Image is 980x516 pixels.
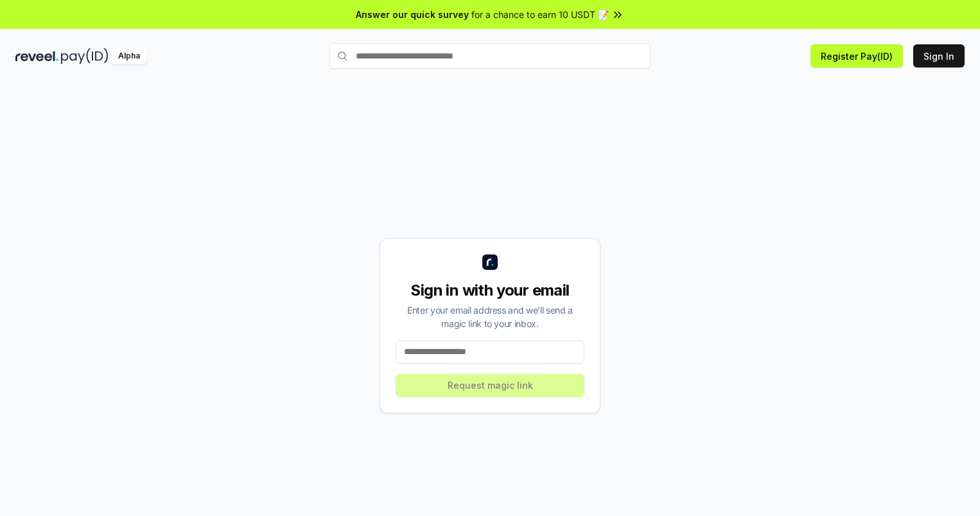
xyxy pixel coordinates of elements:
img: reveel_dark [15,48,58,64]
div: Alpha [111,48,147,64]
img: logo_small [482,254,498,270]
div: Enter your email address and we’ll send a magic link to your inbox. [396,303,584,330]
div: Sign in with your email [396,280,584,301]
button: Sign In [913,44,965,67]
span: Answer our quick survey [356,8,469,21]
img: pay_id [61,48,109,64]
button: Register Pay(ID) [810,44,903,67]
span: for a chance to earn 10 USDT 📝 [471,8,609,21]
